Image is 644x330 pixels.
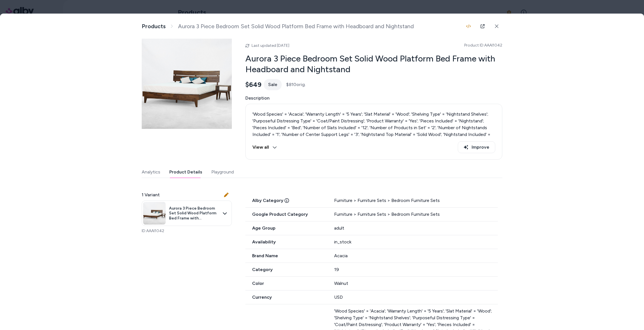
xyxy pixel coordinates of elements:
[334,225,498,232] div: adult
[245,95,502,102] span: Description
[245,294,327,301] span: Currency
[245,266,327,273] span: Category
[169,206,219,221] span: Aurora 3 Piece Bedroom Set Solid Wood Platform Bed Frame with Headboard and Nightstand
[245,280,327,287] span: Color
[252,141,277,153] button: View all
[245,239,327,245] span: Availability
[245,211,327,218] span: Google Product Category
[142,228,232,234] p: ID: AAAI1042
[142,23,166,30] a: Products
[169,166,202,178] button: Product Details
[252,43,289,48] span: Last updated [DATE]
[142,201,232,226] button: Aurora 3 Piece Bedroom Set Solid Wood Platform Bed Frame with Headboard and Nightstand
[245,80,261,89] span: $649
[334,252,498,259] div: Acacia
[142,166,160,178] button: Analytics
[334,266,498,273] div: 19
[142,39,232,129] img: .jpg
[245,53,502,74] h2: Aurora 3 Piece Bedroom Set Solid Wood Platform Bed Frame with Headboard and Nightstand
[245,252,327,259] span: Brand Name
[334,197,498,204] div: Furniture > Furniture Sets > Bedroom Furniture Sets
[142,192,160,198] span: 1 Variant
[264,79,282,90] div: Sale
[245,225,327,232] span: Age Group
[464,43,502,48] span: Product ID: AAAI1042
[142,23,414,30] nav: breadcrumb
[211,166,234,178] button: Playground
[245,197,327,204] span: Alby Category
[334,211,498,218] div: Furniture > Furniture Sets > Bedroom Furniture Sets
[286,81,306,88] span: $810 orig.
[334,280,498,287] div: Walnut
[178,23,414,30] span: Aurora 3 Piece Bedroom Set Solid Wood Platform Bed Frame with Headboard and Nightstand
[334,294,498,301] div: USD
[458,141,495,153] button: Improve
[334,239,498,245] div: in_stock
[143,202,166,225] img: .jpg
[252,111,495,165] p: 'Wood Species' = 'Acacia'; 'Warranty Length' = '5 Years'; 'Slat Material' = 'Wood'; 'Shelving Typ...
